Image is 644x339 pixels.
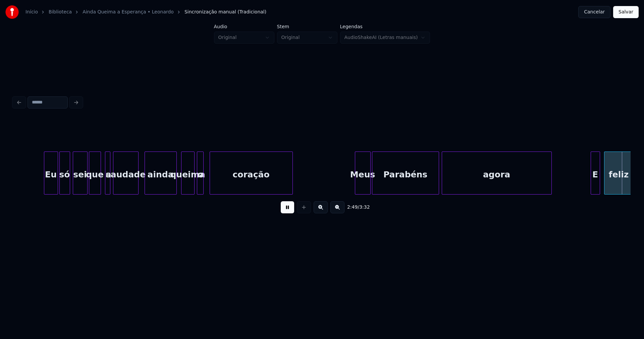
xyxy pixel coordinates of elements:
a: Ainda Queima a Esperança • Leonardo [83,9,174,15]
div: / [347,204,363,211]
label: Legendas [340,24,430,29]
span: 2:49 [347,204,358,211]
button: Salvar [613,6,639,18]
span: Sincronização manual (Tradicional) [184,9,266,15]
nav: breadcrumb [25,9,266,15]
span: 3:32 [359,204,370,211]
a: Biblioteca [49,9,72,15]
button: Cancelar [578,6,610,18]
label: Stem [277,24,337,29]
img: youka [5,5,19,19]
a: Início [25,9,38,15]
label: Áudio [214,24,274,29]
